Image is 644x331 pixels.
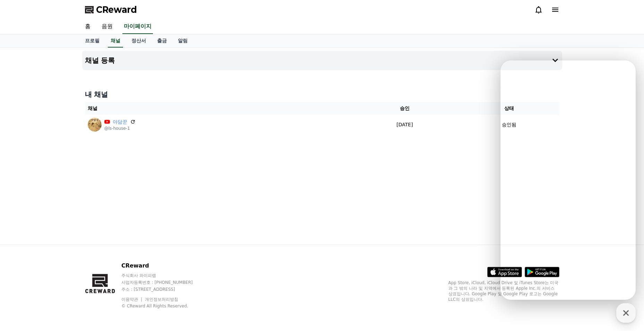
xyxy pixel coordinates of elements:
a: 채널 [108,34,123,48]
a: 프로필 [79,34,105,48]
p: © CReward All Rights Reserved. [121,303,206,309]
th: 승인 [350,102,460,115]
a: 출금 [152,34,172,48]
th: 상태 [459,102,559,115]
a: 알림 [172,34,193,48]
a: 음원 [96,19,118,34]
p: @ls-house-1 [104,126,136,131]
p: 주식회사 와이피랩 [121,273,206,278]
iframe: Channel chat [500,60,636,300]
a: 개인정보처리방침 [145,297,178,302]
a: 정산서 [126,34,152,48]
p: CReward [121,262,206,270]
p: 주소 : [STREET_ADDRESS] [121,287,206,292]
img: 야담꾼 [88,118,102,131]
p: [DATE] [353,121,457,128]
span: CReward [96,4,137,15]
button: 채널 등록 [82,51,562,70]
a: CReward [85,4,137,15]
h4: 채널 등록 [85,57,115,64]
a: 홈 [79,19,96,34]
a: 이용약관 [121,297,143,302]
p: App Store, iCloud, iCloud Drive 및 iTunes Store는 미국과 그 밖의 나라 및 지역에서 등록된 Apple Inc.의 서비스 상표입니다. Goo... [448,280,559,302]
a: 야담꾼 [113,118,127,126]
th: 채널 [85,102,350,115]
p: 사업자등록번호 : [PHONE_NUMBER] [121,280,206,285]
a: 마이페이지 [122,19,153,34]
h4: 내 채널 [85,90,559,99]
